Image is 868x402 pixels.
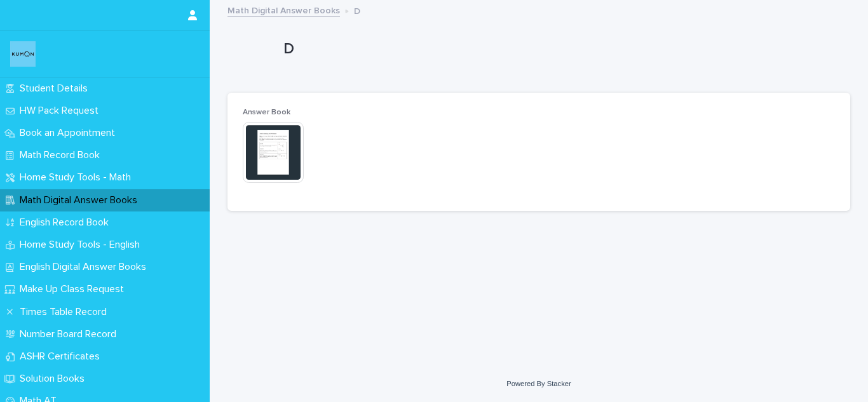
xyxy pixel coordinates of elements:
[15,351,110,363] p: ASHR Certificates
[354,3,360,17] p: D
[283,40,845,58] p: D
[15,261,156,273] p: English Digital Answer Books
[15,171,141,184] p: Home Study Tools - Math
[15,239,150,251] p: Home Study Tools - English
[15,194,147,206] p: Math Digital Answer Books
[227,3,340,17] a: Math Digital Answer Books
[15,373,95,385] p: Solution Books
[15,105,109,117] p: HW Pack Request
[506,380,571,387] a: Powered By Stacker
[15,127,125,139] p: Book an Appointment
[15,283,134,295] p: Make Up Class Request
[10,41,36,67] img: o6XkwfS7S2qhyeB9lxyF
[15,83,98,95] p: Student Details
[243,109,290,116] span: Answer Book
[15,149,110,161] p: Math Record Book
[15,306,117,318] p: Times Table Record
[15,217,119,229] p: English Record Book
[15,328,126,340] p: Number Board Record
